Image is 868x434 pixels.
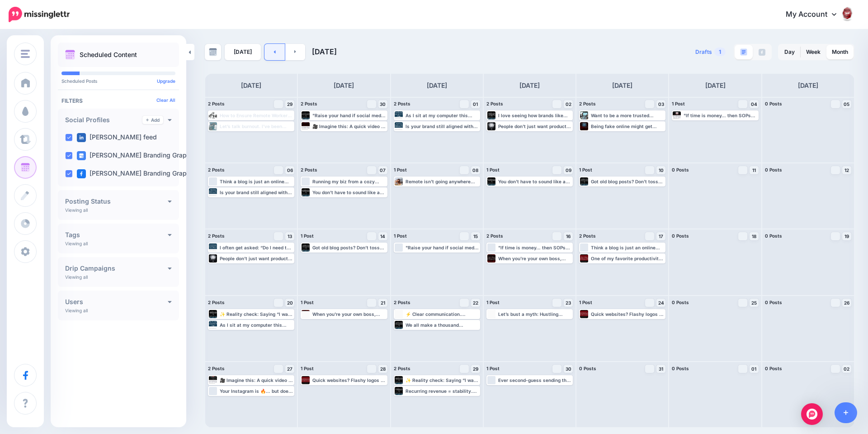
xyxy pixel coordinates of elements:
span: 0 Posts [765,300,782,305]
img: menu.png [21,50,30,58]
span: 2 Posts [208,233,225,238]
div: Think a blog is just an online diary? Think again! For small businesses, a blog is a powerful mar... [591,245,665,250]
div: Your Instagram is 🔥… but does it feel like you? Here’s how I help small biz owners look sharp onl... [220,388,293,394]
a: 18 [750,232,759,240]
span: 0 Posts [765,233,782,238]
span: 2 Posts [486,233,503,238]
div: "If time is money… then SOPs are basically a money printer." Okay, maybe not literally. But for r... [684,113,757,118]
span: 1 [714,48,726,56]
div: How to Ensure Remote Workers Are Following Company Procedures: Your Foolproof Blueprint for Scali... [220,113,293,118]
label: [PERSON_NAME] Branding Graphi… [77,169,198,178]
div: People don’t just want products—they want people they can trust. 🙌 If you're trying to grow long-... [220,256,293,261]
span: 06 [287,168,293,172]
span: 2 Posts [301,101,317,106]
div: When you're your own boss, motivation is a whole new ballgame. I shared a few fun ways to stay dr... [498,256,572,261]
p: Viewing all [65,274,88,280]
div: "Raise your hand if social media has ever stressed you out 🙋‍♀️" No shame—every small biz owner s... [406,245,479,250]
a: 13 [285,232,294,240]
a: 30 [378,100,387,108]
div: We all make a thousand decisions a week—but how many are intentional? My blog walks you through a... [406,322,479,328]
span: 2 Posts [579,101,596,106]
h4: [DATE] [612,80,632,91]
div: As I sit at my computer this morning working on some design work, which is one of my favorite thi... [220,322,293,328]
span: 19 [844,234,849,238]
span: 1 Post [486,300,500,305]
a: Drafts1 [690,44,731,60]
div: ⚡ Clear communication. Emotional intelligence. Delegation. 🚀 These leadership superpowers aren't ... [406,311,479,317]
a: 01 [750,365,759,373]
img: linkedin-square.png [77,133,86,142]
a: 12 [842,166,851,174]
a: 10 [656,166,665,174]
a: Month [826,45,854,59]
span: 31 [659,367,663,371]
a: Add [142,116,163,124]
label: [PERSON_NAME] Branding Graphi… [77,151,198,160]
a: Clear All [156,97,175,103]
a: 11 [750,166,759,174]
div: Remote isn’t going anywhere—and your business should be ready for it. Whether your team’s scatter... [406,179,479,184]
span: 01 [751,367,756,371]
span: 30 [566,367,571,371]
span: 14 [380,234,385,238]
h4: Tags [65,232,168,238]
div: Ever second-guess sending that Slack message because you’re not sure how it’ll land? Been there. ... [498,377,572,383]
span: 03 [658,102,664,106]
span: 0 Posts [672,233,689,238]
span: 2 Posts [208,300,225,305]
a: 25 [750,299,759,307]
span: Drafts [695,49,712,55]
div: ✨ Reality check: Saying “I want more clients” isn't a goal—it’s a wish. I’ve been there. Let’s ge... [406,377,479,383]
h4: [DATE] [241,80,261,91]
div: ✨ Reality check: Saying “I want more clients” isn't a goal—it’s a wish. I’ve been there. Let’s ge... [220,311,293,317]
span: 2 Posts [208,167,225,172]
h4: [DATE] [334,80,354,91]
a: 31 [656,365,665,373]
h4: [DATE] [427,80,447,91]
a: [DATE] [225,44,261,60]
a: 08 [471,166,480,174]
div: Being fake online might get clicks—but it won’t build trust. 🤷‍♀️ I’ve learned that showing up as... [591,124,665,129]
a: 16 [564,232,573,240]
a: 05 [842,100,851,108]
div: Quick websites? Flashy logos in 24 hours? That’s not my vibe. I don’t rush through something that... [312,377,386,383]
p: Scheduled Posts [61,79,175,83]
a: 22 [471,299,480,307]
a: 17 [656,232,665,240]
div: You don’t have to sound like a robot in your blog posts. In fact, a little humor or personality g... [312,190,386,195]
span: 0 Posts [765,101,782,106]
h4: [DATE] [519,80,540,91]
div: Think a blog is just an online diary? Think again! For small businesses, a blog is a powerful mar... [220,179,293,184]
span: 02 [844,367,849,371]
span: 1 Post [672,101,685,106]
h4: Drip Campaigns [65,265,168,272]
span: 15 [473,234,478,238]
div: Quick websites? Flashy logos in 24 hours? That’s not my vibe. I don’t rush through something that... [591,311,665,317]
span: 2 Posts [579,233,596,238]
h4: Filters [61,97,175,104]
a: 07 [378,166,387,174]
div: I love seeing how brands like [PERSON_NAME] and [PERSON_NAME] crush it with short, powerful missi... [498,113,572,118]
div: As I sit at my computer this morning working on some design work, which is one of my favorite thi... [406,113,479,118]
a: 04 [750,100,759,108]
div: 🎥 Imagine this: A quick video or a fun meme could make your blog the go-to spot for your audience... [220,377,293,383]
a: 03 [656,100,665,108]
h4: [DATE] [705,80,726,91]
span: 18 [752,234,756,238]
span: 1 Post [579,300,592,305]
span: 0 Posts [579,366,596,371]
a: 29 [285,100,294,108]
div: Let’s bust a myth: Hustling through every launch doesn’t make you a hero—it makes you exhausted. ... [498,311,572,317]
div: People don’t just want products—they want people they can trust. 🙌 If you're trying to grow long-... [498,124,572,129]
span: 2 Posts [208,101,225,106]
a: 30 [564,365,573,373]
span: 17 [659,234,663,238]
p: Viewing all [65,241,88,246]
div: You don’t have to sound like a robot in your blog posts. In fact, a little humor or personality g... [498,179,572,184]
h4: [DATE] [798,80,818,91]
span: 0 Posts [672,366,689,371]
span: 1 Post [394,167,407,172]
a: 21 [378,299,387,307]
span: 11 [752,168,756,172]
span: 1 Post [486,167,500,172]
